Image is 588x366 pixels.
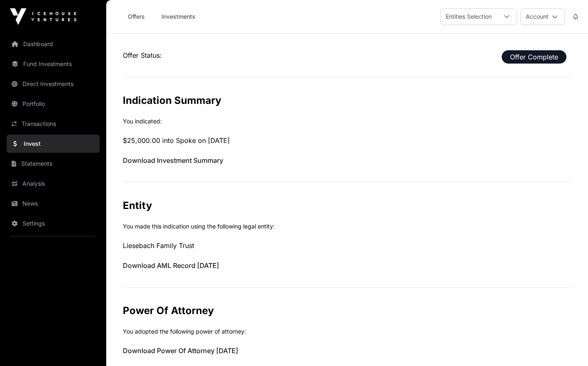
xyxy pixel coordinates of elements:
a: Fund Investments [7,55,100,73]
a: Download Power Of Attorney [DATE] [123,346,238,355]
a: Invest [7,135,100,153]
a: Transactions [7,115,100,133]
div: Entities Selection [441,9,497,25]
p: You adopted the following power of attorney: [123,327,571,336]
a: Download AML Record [DATE] [123,261,219,270]
a: Analysis [7,174,100,193]
p: You indicated: [123,117,571,125]
p: Offer Status: [123,50,571,60]
a: Offers [120,9,153,25]
a: News [7,194,100,213]
a: Dashboard [7,35,100,53]
iframe: Chat Widget [547,326,588,366]
p: $25,000.00 into Spoke on [DATE] [123,135,571,145]
h2: Entity [123,199,571,212]
a: Direct Investments [7,75,100,93]
p: You made this indication using the following legal entity: [123,222,571,231]
a: Download Investment Summary [123,156,223,165]
a: Statements [7,155,100,173]
img: Icehouse Ventures Logo [10,8,76,25]
h2: Power Of Attorney [123,304,571,317]
p: Liesebach Family Trust [123,241,571,251]
button: Account [520,8,565,25]
a: Portfolio [7,95,100,113]
span: Offer Complete [502,50,566,64]
a: Settings [7,214,100,233]
h2: Indication Summary [123,94,571,107]
a: Investments [156,9,201,25]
